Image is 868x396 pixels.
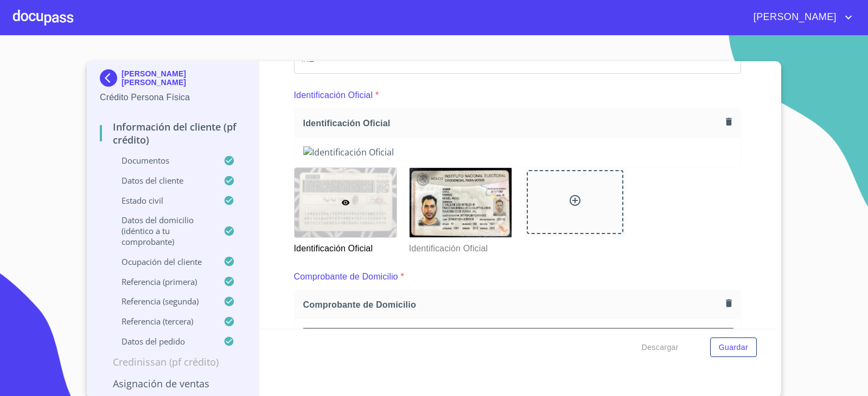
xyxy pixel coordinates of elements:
p: Información del cliente (PF crédito) [100,120,246,146]
span: Guardar [719,341,748,354]
p: Crédito Persona Física [100,91,246,104]
span: Descargar [642,341,679,354]
span: [PERSON_NAME] [745,9,842,26]
p: Datos del pedido [100,336,224,347]
div: [PERSON_NAME] [PERSON_NAME] [100,69,246,91]
button: Descargar [637,337,683,358]
img: Identificación Oficial [303,146,732,158]
span: Identificación Oficial [303,118,722,129]
p: Identificación Oficial [294,89,373,102]
p: Datos del domicilio (idéntico a tu comprobante) [100,215,224,247]
p: Comprobante de Domicilio [294,270,398,283]
p: Referencia (primera) [100,276,224,287]
p: Asignación de Ventas [100,377,246,390]
span: Comprobante de Domicilio [303,299,722,310]
img: Identificación Oficial [410,168,512,237]
img: Docupass spot blue [100,69,122,87]
p: Estado Civil [100,195,224,206]
p: Referencia (tercera) [100,316,224,327]
p: Documentos [100,155,224,166]
p: Ocupación del Cliente [100,256,224,267]
p: Identificación Oficial [409,238,511,255]
p: Identificación Oficial [294,238,396,255]
button: Guardar [710,337,757,358]
p: [PERSON_NAME] [PERSON_NAME] [122,69,246,87]
button: account of current user [745,9,855,26]
p: Datos del cliente [100,175,224,186]
p: Referencia (segunda) [100,296,224,307]
p: Credinissan (PF crédito) [100,355,246,368]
